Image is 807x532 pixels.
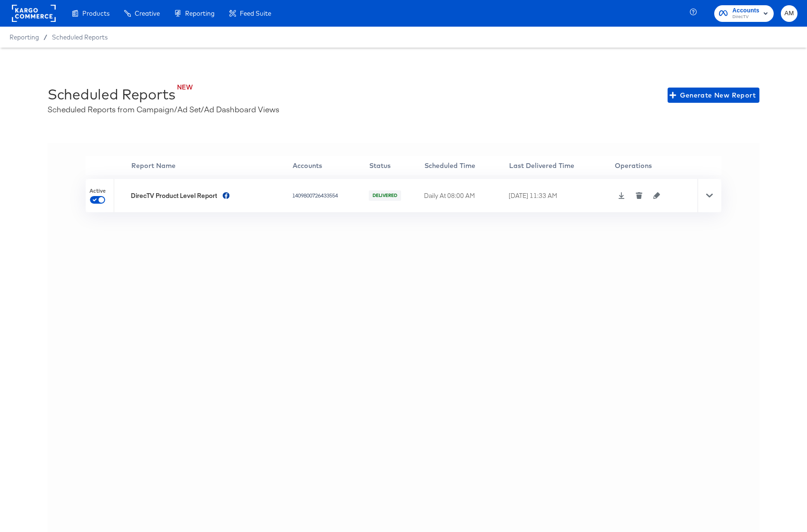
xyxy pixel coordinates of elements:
span: Reporting [10,33,39,41]
div: Toggle Row Expanded [698,179,721,212]
div: Scheduled Reports [48,85,176,104]
button: Generate New Report [668,88,759,103]
button: AccountsDirecTV [714,5,774,22]
span: Products [82,10,109,17]
span: Feed Suite [240,10,271,17]
th: Accounts [292,156,369,175]
div: Report Name [131,161,292,170]
div: [DATE] 11:33 AM [509,191,611,200]
span: Active [89,187,106,195]
div: NEW [65,83,193,92]
span: DELIVERED [372,193,398,199]
div: DirecTV Product Level Report [131,191,217,200]
span: Reporting [185,10,215,17]
th: Operations [614,156,698,175]
div: 1409800726433554 [292,192,366,199]
th: Last Delivered Time [509,156,614,175]
a: Scheduled Reports [52,33,108,41]
div: Scheduled Reports from Campaign/Ad Set/Ad Dashboard Views [48,104,279,115]
button: AM [781,5,797,22]
th: Scheduled Time [424,156,509,175]
span: Generate New Report [671,89,756,101]
span: AM [785,8,794,19]
span: DirecTV [732,13,759,21]
span: Accounts [732,6,759,16]
span: Creative [135,10,160,17]
div: Daily At 08:00 AM [424,191,506,200]
div: Status [369,161,423,170]
span: / [39,33,52,41]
